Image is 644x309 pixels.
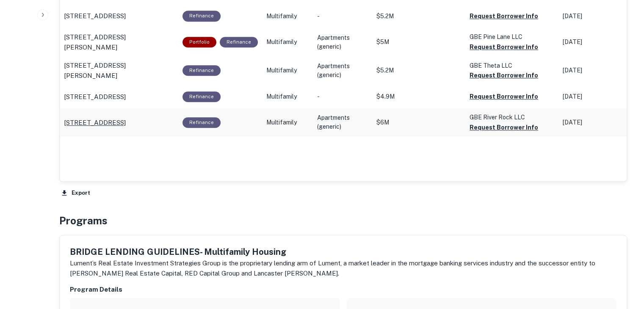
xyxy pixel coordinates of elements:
[470,32,554,41] p: GBE Pine Lane LLC
[266,92,309,101] p: Multifamily
[470,91,538,102] button: Request Borrower Info
[563,38,639,47] p: [DATE]
[182,11,221,21] div: This loan purpose was for refinancing
[59,187,92,199] button: Export
[563,118,639,127] p: [DATE]
[64,11,174,21] a: [STREET_ADDRESS]
[64,118,174,128] a: [STREET_ADDRESS]
[317,113,368,131] p: Apartments (generic)
[376,92,461,101] p: $4.9M
[182,37,216,47] div: This is a portfolio loan with 2 properties
[64,92,126,102] p: [STREET_ADDRESS]
[182,91,221,102] div: This loan purpose was for refinancing
[317,33,368,51] p: Apartments (generic)
[470,113,554,122] p: GBE River Rock LLC
[317,12,368,21] p: -
[266,66,309,75] p: Multifamily
[64,61,174,80] a: [STREET_ADDRESS][PERSON_NAME]
[563,66,639,75] p: [DATE]
[70,285,616,295] h6: Program Details
[376,118,461,127] p: $6M
[376,12,461,21] p: $5.2M
[376,38,461,47] p: $5M
[266,12,309,21] p: Multifamily
[376,66,461,75] p: $5.2M
[266,38,309,47] p: Multifamily
[64,118,126,128] p: [STREET_ADDRESS]
[317,92,368,101] p: -
[602,241,644,282] iframe: Chat Widget
[470,70,538,80] button: Request Borrower Info
[59,213,108,228] h4: Programs
[70,258,616,278] p: Lument’s Real Estate Investment Strategies Group is the proprietary lending arm of Lument, a mark...
[470,122,538,132] button: Request Borrower Info
[64,92,174,102] a: [STREET_ADDRESS]
[470,42,538,52] button: Request Borrower Info
[182,65,221,76] div: This loan purpose was for refinancing
[70,246,616,258] h5: BRIDGE LENDING GUIDELINES- Multifamily Housing
[182,117,221,128] div: This loan purpose was for refinancing
[266,118,309,127] p: Multifamily
[563,92,639,101] p: [DATE]
[470,61,554,70] p: GBE Theta LLC
[563,12,639,21] p: [DATE]
[64,11,126,21] p: [STREET_ADDRESS]
[317,62,368,80] p: Apartments (generic)
[64,32,174,52] a: [STREET_ADDRESS][PERSON_NAME]
[220,37,258,47] div: This loan purpose was for refinancing
[470,11,538,21] button: Request Borrower Info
